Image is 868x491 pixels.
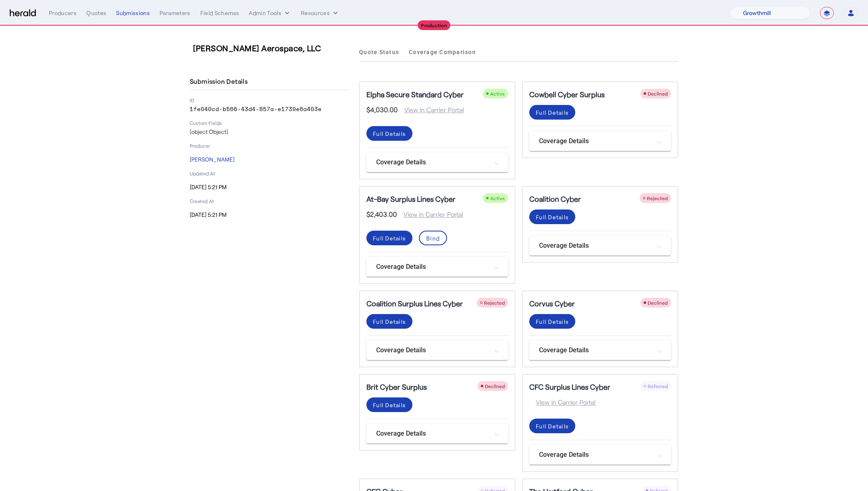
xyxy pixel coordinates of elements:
[190,76,251,86] h4: Submission Details
[366,105,398,115] span: $4,030.00
[366,381,427,393] h5: Brit Cyber Surplus
[418,20,450,30] div: Production
[648,383,668,389] span: Referred
[249,9,291,17] button: internal dropdown menu
[529,298,575,309] h5: Corvus Cyber
[485,383,505,389] span: Declined
[529,105,575,120] button: Full Details
[539,345,651,355] mat-panel-title: Coverage Details
[529,314,575,329] button: Full Details
[200,9,239,17] div: Field Schemas
[366,231,412,245] button: Full Details
[359,49,399,55] span: Quote Status
[376,157,489,167] mat-panel-title: Coverage Details
[409,49,476,55] span: Coverage Comparison
[484,300,505,306] span: Rejected
[301,9,340,17] button: Resources dropdown menu
[373,234,406,242] div: Full Details
[536,422,569,430] div: Full Details
[366,153,508,172] mat-expansion-panel-header: Coverage Details
[49,9,77,17] div: Producers
[536,213,569,221] div: Full Details
[86,9,106,17] div: Quotes
[190,170,349,177] p: Updated At
[373,129,406,138] div: Full Details
[373,317,406,326] div: Full Details
[529,340,671,360] mat-expansion-panel-header: Coverage Details
[359,42,399,62] a: Quote Status
[539,241,651,251] mat-panel-title: Coverage Details
[490,195,505,201] span: Active
[529,209,575,224] button: Full Details
[366,126,412,141] button: Full Details
[366,257,508,277] mat-expansion-panel-header: Coverage Details
[366,314,412,329] button: Full Details
[536,108,569,117] div: Full Details
[190,120,349,126] p: Custom Fields
[160,9,191,17] div: Parameters
[648,300,668,306] span: Declined
[419,231,447,245] button: Bind
[366,193,456,205] h5: At-Bay Surplus Lines Cyber
[536,317,569,326] div: Full Details
[409,42,476,62] a: Coverage Comparison
[539,136,651,146] mat-panel-title: Coverage Details
[193,42,353,54] h3: [PERSON_NAME] Aerospace, LLC
[397,209,463,219] span: View in Carrier Portal
[366,89,464,100] h5: Elpha Secure Standard Cyber
[373,401,406,409] div: Full Details
[376,429,489,439] mat-panel-title: Coverage Details
[539,450,651,460] mat-panel-title: Coverage Details
[366,209,397,219] span: $2,403.00
[190,97,349,103] p: ID
[426,234,440,242] div: Bind
[648,91,668,96] span: Declined
[190,128,349,136] p: [object Object]
[190,142,349,149] p: Producer
[190,105,349,113] p: 1fe040cd-b566-43d4-857a-e1739e6a403e
[647,195,668,201] span: Rejected
[116,9,150,17] div: Submissions
[529,236,671,255] mat-expansion-panel-header: Coverage Details
[529,131,671,151] mat-expansion-panel-header: Coverage Details
[529,397,596,407] span: View in Carrier Portal
[490,91,505,96] span: Active
[529,89,605,100] h5: Cowbell Cyber Surplus
[190,155,349,164] p: [PERSON_NAME]
[529,419,575,433] button: Full Details
[366,298,463,309] h5: Coalition Surplus Lines Cyber
[376,345,489,355] mat-panel-title: Coverage Details
[366,424,508,443] mat-expansion-panel-header: Coverage Details
[529,193,581,205] h5: Coalition Cyber
[366,397,412,412] button: Full Details
[529,381,610,393] h5: CFC Surplus Lines Cyber
[190,198,349,204] p: Created At
[529,445,671,465] mat-expansion-panel-header: Coverage Details
[10,9,36,17] img: Herald Logo
[398,105,464,115] span: View in Carrier Portal
[190,211,349,219] p: [DATE] 5:21 PM
[366,340,508,360] mat-expansion-panel-header: Coverage Details
[190,183,349,191] p: [DATE] 5:21 PM
[376,262,489,272] mat-panel-title: Coverage Details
